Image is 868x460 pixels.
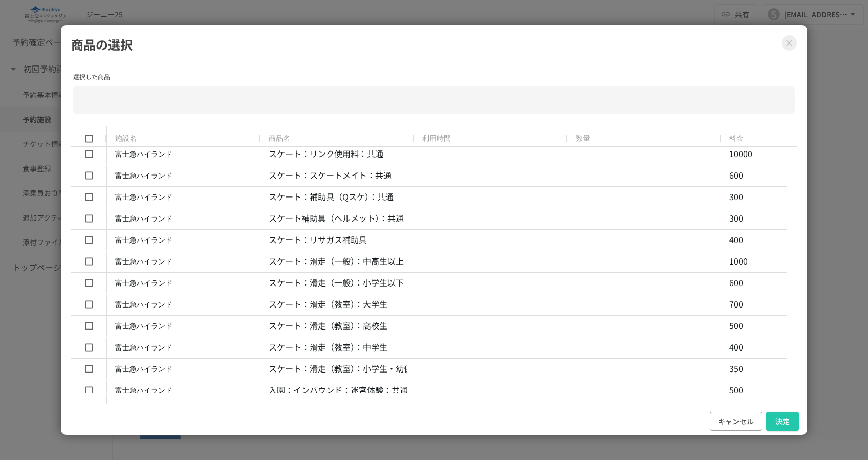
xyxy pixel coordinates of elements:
[729,212,743,225] p: 300
[729,276,743,290] p: 600
[269,190,394,204] p: スケート：補助具（Qスケ）：共通
[269,362,412,376] p: スケート：滑走（教室）：小学生・幼保
[269,319,387,333] p: スケート：滑走（教室）：高校生
[115,144,172,164] div: 富士急ハイランド
[269,147,383,161] p: スケート：リンク使用料：共通
[729,341,743,354] p: 400
[269,169,392,182] p: スケート：スケートメイト：共通
[729,362,743,376] p: 350
[269,341,387,354] p: スケート：滑走（教室）：中学生
[729,233,743,247] p: 400
[269,233,367,247] p: スケート：リサガス補助具
[269,384,408,397] p: 入園：インバウンド：迷宮体験：共通
[729,255,748,268] p: 1000
[115,187,172,207] div: 富士急ハイランド
[115,166,172,186] div: 富士急ハイランド
[729,319,743,333] p: 500
[115,381,172,401] div: 富士急ハイランド
[115,209,172,229] div: 富士急ハイランド
[729,190,743,204] p: 300
[729,298,743,311] p: 700
[782,35,797,51] button: Close modal
[115,316,172,336] div: 富士急ハイランド
[576,134,590,143] span: 数量
[269,255,404,268] p: スケート：滑走（一般）：中高生以上
[269,134,290,143] span: 商品名
[729,384,743,397] p: 500
[422,134,451,143] span: 利用時間
[729,169,743,182] p: 600
[115,295,172,315] div: 富士急ハイランド
[71,35,797,59] h2: 商品の選択
[115,230,172,250] div: 富士急ハイランド
[115,338,172,358] div: 富士急ハイランド
[710,412,762,431] button: キャンセル
[269,212,404,225] p: スケート補助具（ヘルメット）：共通
[115,273,172,293] div: 富士急ハイランド
[729,147,752,161] p: 10000
[269,276,404,290] p: スケート：滑走（一般）：小学生以下
[115,134,137,143] span: 施設名
[73,72,795,81] p: 選択した商品
[766,412,799,431] button: 決定
[115,359,172,379] div: 富士急ハイランド
[115,252,172,272] div: 富士急ハイランド
[269,298,387,311] p: スケート：滑走（教室）：大学生
[729,134,744,143] span: 料金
